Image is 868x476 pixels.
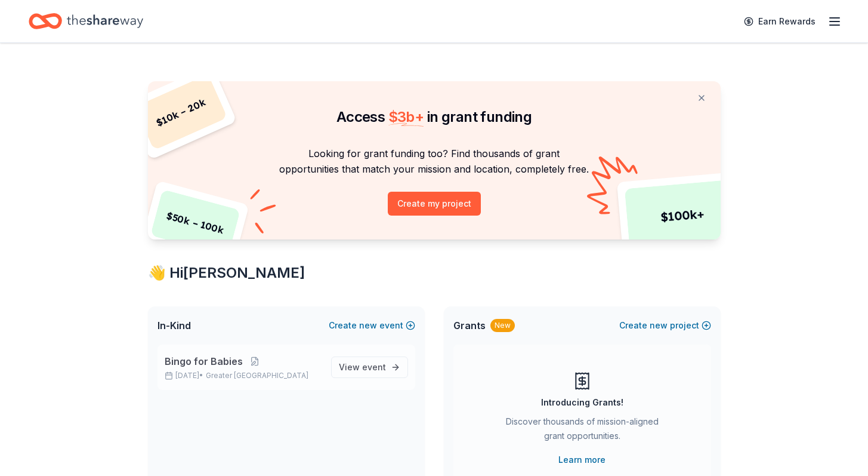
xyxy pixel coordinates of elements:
[501,414,663,448] div: Discover thousands of mission-aligned grant opportunities.
[388,192,481,216] button: Create my project
[331,357,408,378] a: View event
[336,108,532,125] span: Access in grant funding
[737,11,823,32] a: Earn Rewards
[359,318,377,333] span: new
[453,318,486,333] span: Grants
[165,371,322,380] p: [DATE] •
[541,395,623,410] div: Introducing Grants!
[362,362,386,372] span: event
[490,319,515,332] div: New
[339,360,386,374] span: View
[388,108,424,125] span: $ 3b +
[134,74,227,151] div: $ 10k – 20k
[157,318,191,333] span: In-Kind
[619,318,711,333] button: Createnewproject
[148,263,721,282] div: 👋 Hi [PERSON_NAME]
[165,354,243,368] span: Bingo for Babies
[650,318,668,333] span: new
[29,7,143,35] a: Home
[558,453,606,467] a: Learn more
[162,146,706,177] p: Looking for grant funding too? Find thousands of grant opportunities that match your mission and ...
[206,371,308,380] span: Greater [GEOGRAPHIC_DATA]
[329,318,415,333] button: Createnewevent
